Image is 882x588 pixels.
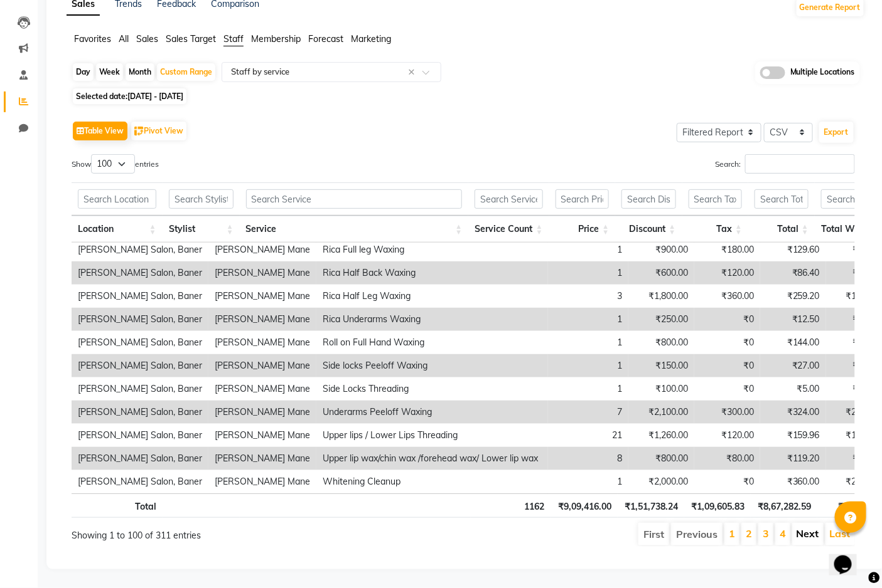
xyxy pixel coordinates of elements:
[628,470,694,493] td: ₹2,000.00
[760,424,826,447] td: ₹159.96
[308,33,343,45] span: Forecast
[316,424,548,447] td: Upper lips / Lower Lips Threading
[615,216,682,243] th: Discount: activate to sort column ascending
[797,527,819,540] a: Next
[126,63,154,81] div: Month
[72,493,163,518] th: Total
[694,447,760,470] td: ₹80.00
[136,33,158,45] span: Sales
[694,470,760,493] td: ₹0
[628,285,694,308] td: ₹1,800.00
[628,354,694,377] td: ₹150.00
[760,377,826,401] td: ₹5.00
[694,261,760,285] td: ₹120.00
[548,470,628,493] td: 1
[72,238,208,261] td: [PERSON_NAME] Salon, Baner
[316,401,548,424] td: Underarms Peeloff Waxing
[694,424,760,447] td: ₹120.00
[72,285,208,308] td: [PERSON_NAME] Salon, Baner
[316,354,548,377] td: Side locks Peeloff Waxing
[760,261,826,285] td: ₹86.40
[208,308,316,331] td: [PERSON_NAME] Mane
[748,216,815,243] th: Total: activate to sort column ascending
[548,238,628,261] td: 1
[169,189,234,209] input: Search Stylist
[745,154,855,174] input: Search:
[131,122,186,140] button: Pivot View
[682,216,749,243] th: Tax: activate to sort column ascending
[548,308,628,331] td: 1
[316,377,548,401] td: Side Locks Threading
[694,331,760,354] td: ₹0
[208,377,316,401] td: [PERSON_NAME] Mane
[760,285,826,308] td: ₹259.20
[548,424,628,447] td: 21
[628,331,694,354] td: ₹800.00
[628,424,694,447] td: ₹1,260.00
[208,331,316,354] td: [PERSON_NAME] Mane
[829,538,869,575] iframe: chat widget
[408,66,419,79] span: Clear all
[694,308,760,331] td: ₹0
[208,285,316,308] td: [PERSON_NAME] Mane
[694,285,760,308] td: ₹360.00
[72,447,208,470] td: [PERSON_NAME] Salon, Baner
[134,127,144,136] img: pivot.png
[694,238,760,261] td: ₹180.00
[72,261,208,285] td: [PERSON_NAME] Salon, Baner
[746,527,752,540] a: 2
[694,354,760,377] td: ₹0
[549,216,616,243] th: Price: activate to sort column ascending
[72,401,208,424] td: [PERSON_NAME] Salon, Baner
[760,447,826,470] td: ₹119.20
[208,401,316,424] td: [PERSON_NAME] Mane
[223,33,244,45] span: Staff
[548,261,628,285] td: 1
[316,447,548,470] td: Upper lip wax/chin wax /forehead wax/ Lower lip wax
[751,493,817,518] th: ₹8,67,282.59
[684,493,751,518] th: ₹1,09,605.83
[316,238,548,261] td: Rica Full leg Waxing
[163,216,240,243] th: Stylist: activate to sort column ascending
[755,189,809,209] input: Search Total
[548,331,628,354] td: 1
[760,354,826,377] td: ₹27.00
[208,470,316,493] td: [PERSON_NAME] Mane
[73,122,127,140] button: Table View
[618,493,684,518] th: ₹1,51,738.24
[127,92,183,101] span: [DATE] - [DATE]
[468,216,549,243] th: Service Count: activate to sort column ascending
[763,527,769,540] a: 3
[694,401,760,424] td: ₹300.00
[628,238,694,261] td: ₹900.00
[72,354,208,377] td: [PERSON_NAME] Salon, Baner
[166,33,216,45] span: Sales Target
[830,527,851,540] a: Last
[780,527,786,540] a: 4
[628,308,694,331] td: ₹250.00
[628,261,694,285] td: ₹600.00
[556,189,610,209] input: Search Price
[119,33,129,45] span: All
[72,522,387,542] div: Showing 1 to 100 of 311 entries
[548,354,628,377] td: 1
[240,216,469,243] th: Service: activate to sort column ascending
[72,216,163,243] th: Location: activate to sort column ascending
[621,189,675,209] input: Search Discount
[73,63,94,81] div: Day
[790,66,855,79] span: Multiple Locations
[72,470,208,493] td: [PERSON_NAME] Salon, Baner
[628,377,694,401] td: ₹100.00
[78,189,156,209] input: Search Location
[551,493,618,518] th: ₹9,09,416.00
[475,189,542,209] input: Search Service Count
[760,470,826,493] td: ₹360.00
[760,331,826,354] td: ₹144.00
[72,377,208,401] td: [PERSON_NAME] Salon, Baner
[548,377,628,401] td: 1
[251,33,301,45] span: Membership
[246,189,463,209] input: Search Service
[316,261,548,285] td: Rica Half Back Waxing
[316,470,548,493] td: Whitening Cleanup
[819,122,854,143] button: Export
